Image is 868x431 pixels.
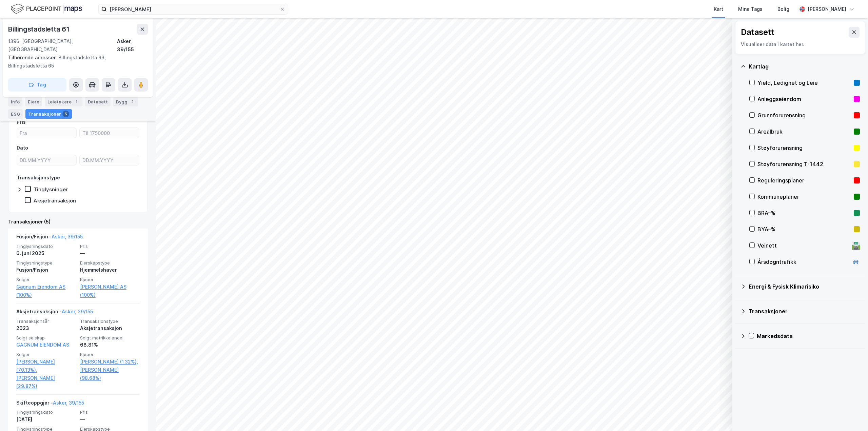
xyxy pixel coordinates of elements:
[80,283,140,299] a: [PERSON_NAME] AS (100%)
[117,37,148,54] div: Asker, 39/155
[749,282,860,291] div: Energi & Fysisk Klimarisiko
[16,266,76,274] div: Fusjon/Fisjon
[25,97,42,106] div: Eiere
[80,243,140,249] span: Pris
[80,318,140,324] span: Transaksjonstype
[11,3,82,15] img: logo.f888ab2527a4732fd821a326f86c7f29.svg
[757,241,849,250] div: Veinett
[8,78,66,92] button: Tag
[17,118,26,126] div: Pris
[16,409,76,415] span: Tinglysningsdato
[16,358,76,374] a: [PERSON_NAME] (70.13%),
[53,400,84,406] a: Asker, 39/155
[80,341,140,349] div: 68.81%
[80,358,140,366] a: [PERSON_NAME] (1.32%),
[741,40,860,48] div: Visualiser data i kartet her.
[757,128,851,136] div: Arealbruk
[851,241,861,250] div: 🛣️
[8,55,58,60] span: Tilhørende adresser:
[8,109,23,119] div: ESG
[34,186,68,193] div: Tinglysninger
[25,109,72,119] div: Transaksjoner
[757,258,849,266] div: Årsdøgntrafikk
[16,342,69,348] a: GAGNUM EIENDOM AS
[16,243,76,249] span: Tinglysningsdato
[16,308,93,318] div: Aksjetransaksjon -
[757,176,851,184] div: Reguleringsplaner
[80,249,140,257] div: —
[757,79,851,87] div: Yield, Ledighet og Leie
[757,144,851,152] div: Støyforurensning
[16,374,76,390] a: [PERSON_NAME] (29.87%)
[16,335,76,341] span: Solgt selskap
[808,5,846,13] div: [PERSON_NAME]
[80,415,140,424] div: —
[714,5,723,13] div: Kart
[80,128,139,138] input: Til 1750000
[17,155,76,165] input: DD.MM.YYYY
[757,111,851,119] div: Grunnforurensning
[738,5,763,13] div: Mine Tags
[107,4,280,14] input: Søk på adresse, matrikkel, gårdeiere, leietakere eller personer
[757,225,851,233] div: BYA–%
[80,409,140,415] span: Pris
[85,97,111,106] div: Datasett
[757,160,851,168] div: Støyforurensning T-1442
[34,197,76,204] div: Aksjetransaksjon
[113,97,138,106] div: Bygg
[16,249,76,257] div: 6. juni 2025
[80,277,140,282] span: Kjøper
[80,266,140,274] div: Hjemmelshaver
[757,332,860,340] div: Markedsdata
[16,277,76,282] span: Selger
[16,283,76,299] a: Gagnum Eiendom AS (100%)
[16,233,83,243] div: Fusjon/Fisjon -
[62,111,69,117] div: 5
[80,352,140,357] span: Kjøper
[80,155,139,165] input: DD.MM.YYYY
[16,352,76,357] span: Selger
[757,95,851,103] div: Anleggseiendom
[80,335,140,341] span: Solgt matrikkelandel
[16,318,76,324] span: Transaksjonsår
[8,54,142,70] div: Billingstadsletta 63, Billingstadsletta 65
[73,98,80,105] div: 1
[80,366,140,382] a: [PERSON_NAME] (98.68%)
[45,97,82,106] div: Leietakere
[757,209,851,217] div: BRA–%
[62,309,93,314] a: Asker, 39/155
[741,27,774,38] div: Datasett
[16,260,76,266] span: Tinglysningstype
[17,128,76,138] input: Fra
[16,324,76,332] div: 2023
[757,193,851,201] div: Kommuneplaner
[749,62,860,71] div: Kartlag
[8,218,148,226] div: Transaksjoner (5)
[749,307,860,315] div: Transaksjoner
[777,5,789,13] div: Bolig
[16,415,76,424] div: [DATE]
[129,98,136,105] div: 2
[52,234,83,239] a: Asker, 39/155
[8,24,71,35] div: Billingstadsletta 61
[834,398,868,431] iframe: Chat Widget
[16,399,84,410] div: Skifteoppgjør -
[80,260,140,266] span: Eierskapstype
[8,97,22,106] div: Info
[17,174,60,182] div: Transaksjonstype
[8,37,117,54] div: 1396, [GEOGRAPHIC_DATA], [GEOGRAPHIC_DATA]
[17,144,28,152] div: Dato
[80,324,140,332] div: Aksjetransaksjon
